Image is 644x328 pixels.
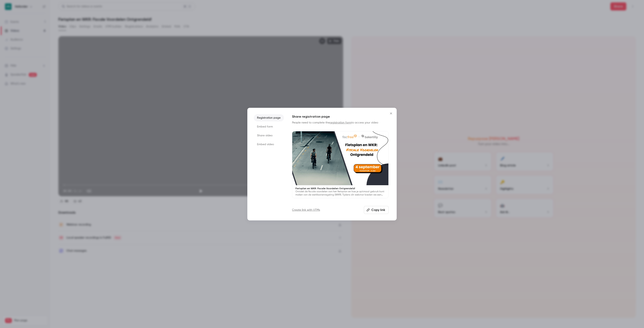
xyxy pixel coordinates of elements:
[254,114,284,121] li: Registration page
[364,206,389,214] button: Copy link
[387,109,395,117] button: Close
[292,208,320,212] a: Create link with UTMs
[292,131,389,198] a: Fietsplan en WKR: Fiscale Voordelen Ontgrendeld!Ontdek de fiscale voordelen van het fietsplan en ...
[292,121,389,125] p: People need to complete the to access your video
[295,190,385,196] p: Ontdek de fiscale voordelen van het fietsplan en hoe je optimaal gebruik kunt maken van de werkko...
[295,187,385,190] p: Fietsplan en WKR: Fiscale Voordelen Ontgrendeld!
[254,132,284,139] li: Share video
[254,123,284,130] li: Embed form
[292,114,389,119] h1: Share registration page
[254,141,284,148] li: Embed video
[330,121,351,124] a: registration form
